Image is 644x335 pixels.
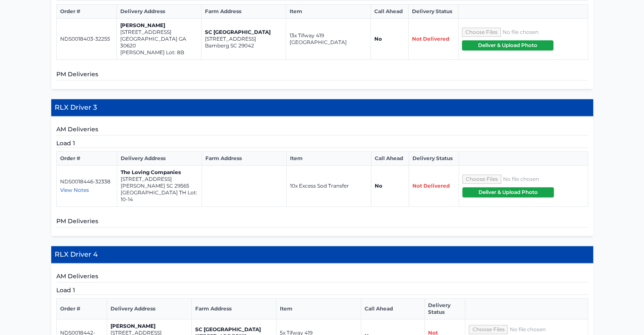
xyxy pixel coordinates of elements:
[205,42,282,49] p: Bamberg SC 29042
[56,299,107,319] th: Order #
[192,299,276,319] th: Farm Address
[107,299,192,319] th: Delivery Address
[205,36,282,42] p: [STREET_ADDRESS]
[56,139,588,148] h5: Load 1
[286,5,371,19] th: Item
[121,189,198,203] p: [GEOGRAPHIC_DATA] TH Lot: 10-14
[60,187,89,193] span: View Notes
[60,36,113,42] p: NDS0018403-32255
[408,5,458,19] th: Delivery Status
[117,152,202,166] th: Delivery Address
[111,323,188,329] p: [PERSON_NAME]
[409,152,459,166] th: Delivery Status
[462,187,554,197] button: Deliver & Upload Photo
[412,183,450,189] span: Not Delivered
[56,70,588,80] h5: PM Deliveries
[56,125,588,136] h5: AM Deliveries
[374,36,382,42] strong: No
[205,29,282,36] p: SC [GEOGRAPHIC_DATA]
[120,36,198,49] p: [GEOGRAPHIC_DATA] GA 30620
[56,5,117,19] th: Order #
[276,299,361,319] th: Item
[56,272,588,282] h5: AM Deliveries
[462,40,553,50] button: Deliver & Upload Photo
[56,217,588,227] h5: PM Deliveries
[202,152,286,166] th: Farm Address
[117,5,202,19] th: Delivery Address
[121,169,198,176] p: The Loving Companies
[120,29,198,36] p: [STREET_ADDRESS]
[412,36,449,42] span: Not Delivered
[286,152,371,166] th: Item
[425,299,465,319] th: Delivery Status
[202,5,286,19] th: Farm Address
[286,166,371,207] td: 10x Excess Sod Transfer
[56,286,588,295] h5: Load 1
[121,176,198,183] p: [STREET_ADDRESS]
[361,299,425,319] th: Call Ahead
[120,22,198,29] p: [PERSON_NAME]
[371,5,409,19] th: Call Ahead
[60,178,113,185] p: NDS0018446-32338
[371,152,409,166] th: Call Ahead
[51,246,593,263] h4: RLX Driver 4
[121,183,198,189] p: [PERSON_NAME] SC 29565
[375,183,382,189] strong: No
[120,49,198,56] p: [PERSON_NAME] Lot: 8B
[286,19,371,60] td: 13x Tifway 419 [GEOGRAPHIC_DATA]
[56,152,117,166] th: Order #
[51,99,593,116] h4: RLX Driver 3
[195,326,273,333] p: SC [GEOGRAPHIC_DATA]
